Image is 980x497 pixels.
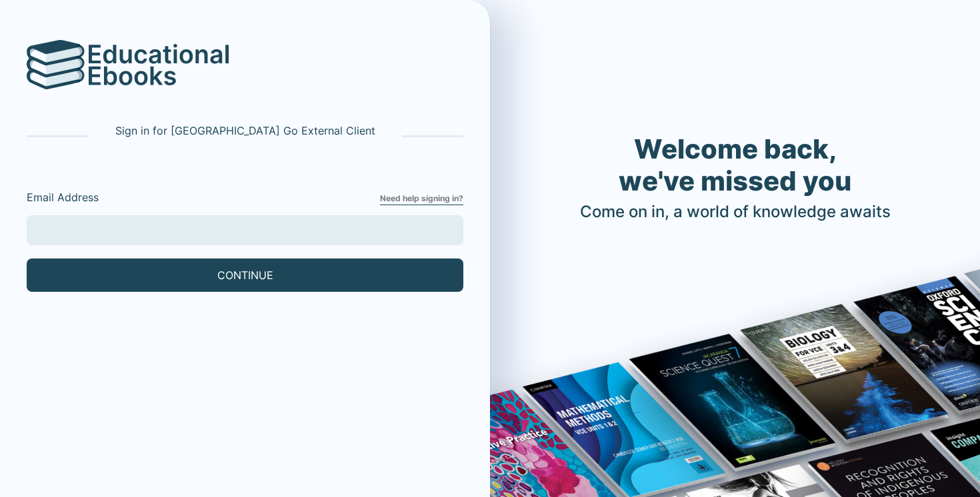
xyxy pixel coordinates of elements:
img: logo-text.svg [89,44,229,85]
img: logo.svg [27,40,85,89]
label: Email Address [27,189,380,205]
a: Need help signing in? [380,193,463,205]
button: CONTINUE [27,258,463,292]
p: Sign in for [GEOGRAPHIC_DATA] Go External Client [115,123,375,139]
h1: Welcome back, we've missed you [580,133,891,197]
h4: Come on in, a world of knowledge awaits [580,203,891,222]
